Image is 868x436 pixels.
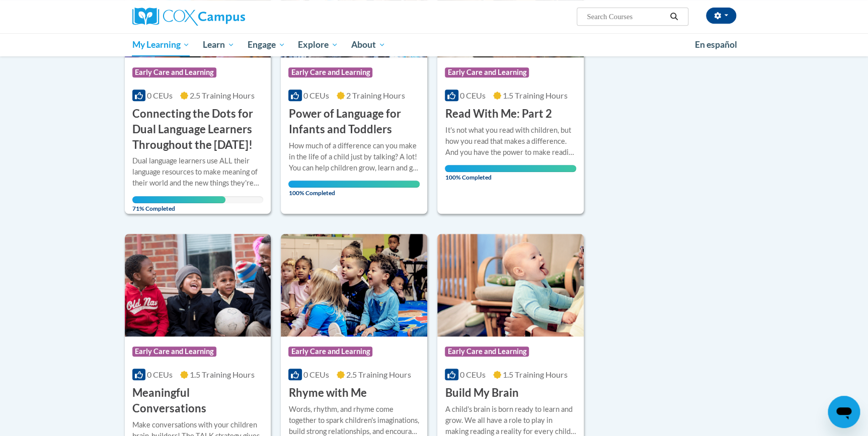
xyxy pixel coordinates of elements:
[132,155,264,189] div: Dual language learners use ALL their language resources to make meaning of their world and the ne...
[132,67,216,77] span: Early Care and Learning
[828,396,860,428] iframe: Button to launch messaging window
[445,346,529,357] span: Early Care and Learning
[288,106,420,137] h3: Power of Language for Infants and Toddlers
[132,8,245,26] img: Cox Campus
[346,91,405,100] span: 2 Training Hours
[132,346,216,357] span: Early Care and Learning
[688,34,744,55] a: En español
[248,39,285,51] span: Engage
[132,385,264,416] h3: Meaningful Conversations
[666,11,681,23] button: Search
[132,106,264,152] h3: Connecting the Dots for Dual Language Learners Throughout the [DATE]!
[132,196,225,212] span: 71% Completed
[288,346,372,357] span: Early Care and Learning
[132,39,190,51] span: My Learning
[460,370,486,379] span: 0 CEUs
[460,91,486,100] span: 0 CEUs
[346,370,411,379] span: 2.5 Training Hours
[288,385,366,401] h3: Rhyme with Me
[190,370,255,379] span: 1.5 Training Hours
[351,39,385,51] span: About
[281,234,427,336] img: Course Logo
[503,370,568,379] span: 1.5 Training Hours
[117,33,751,56] div: Main menu
[241,33,292,56] a: Engage
[298,39,338,51] span: Explore
[288,181,420,188] div: Your progress
[706,8,736,24] button: Account Settings
[445,125,576,158] div: It's not what you read with children, but how you read that makes a difference. And you have the ...
[445,385,518,401] h3: Build My Brain
[503,91,568,100] span: 1.5 Training Hours
[303,370,329,379] span: 0 CEUs
[445,165,576,181] span: 100% Completed
[147,370,173,379] span: 0 CEUs
[288,181,420,197] span: 100% Completed
[126,33,197,56] a: My Learning
[695,39,737,50] span: En español
[445,67,529,77] span: Early Care and Learning
[125,234,271,336] img: Course Logo
[291,33,345,56] a: Explore
[132,196,225,203] div: Your progress
[586,11,666,23] input: Search Courses
[196,33,241,56] a: Learn
[147,91,173,100] span: 0 CEUs
[345,33,392,56] a: About
[132,8,324,26] a: Cox Campus
[203,39,234,51] span: Learn
[190,91,255,100] span: 2.5 Training Hours
[437,234,584,336] img: Course Logo
[288,140,420,173] div: How much of a difference can you make in the life of a child just by talking? A lot! You can help...
[445,106,551,122] h3: Read With Me: Part 2
[288,67,372,77] span: Early Care and Learning
[303,91,329,100] span: 0 CEUs
[445,165,576,172] div: Your progress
